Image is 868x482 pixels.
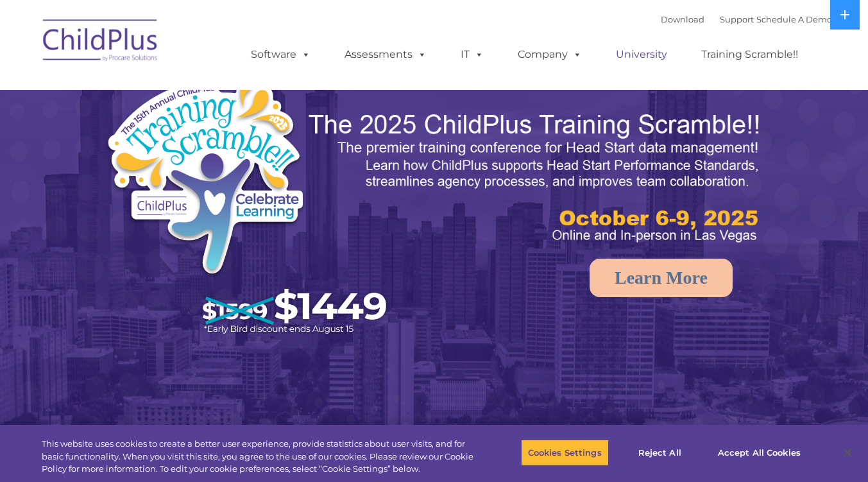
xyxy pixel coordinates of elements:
a: Training Scramble!! [688,42,811,67]
button: Cookies Settings [521,439,609,466]
a: Support [720,14,754,24]
a: University [603,42,680,67]
a: IT [448,42,497,67]
button: Reject All [620,439,700,466]
span: Last name [178,85,217,94]
a: Schedule A Demo [756,14,832,24]
a: Company [505,42,595,67]
a: Download [661,14,704,24]
button: Close [833,438,862,467]
div: This website uses cookies to create a better user experience, provide statistics about user visit... [42,438,477,476]
font: | [661,14,832,24]
a: Learn More [590,259,733,297]
button: Accept All Cookies [711,439,808,466]
a: Assessments [332,42,439,67]
a: Software [238,42,323,67]
span: Phone number [178,137,233,147]
img: ChildPlus by Procare Solutions [37,10,165,74]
